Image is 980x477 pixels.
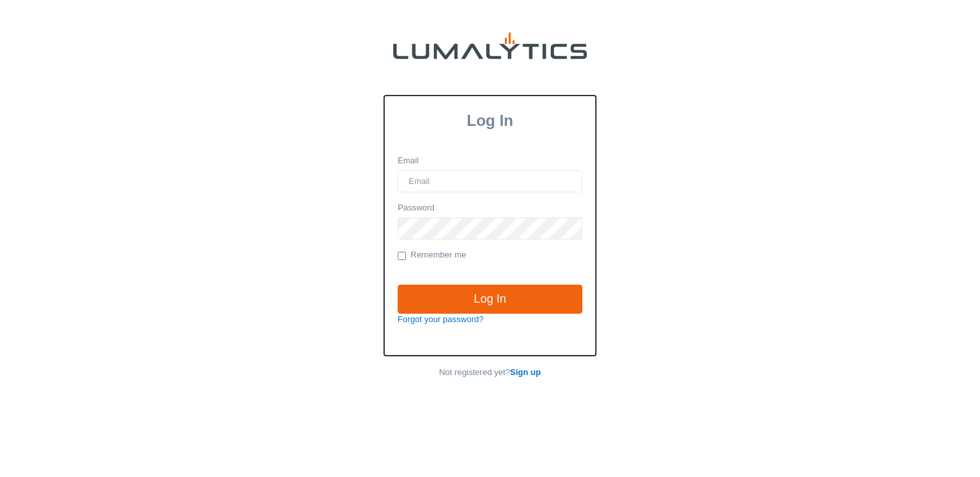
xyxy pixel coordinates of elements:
[398,252,406,260] input: Remember me
[398,314,484,324] a: Forgot your password?
[398,170,582,192] input: Email
[385,112,595,130] h3: Log In
[383,367,597,379] p: Not registered yet?
[398,202,434,214] label: Password
[393,32,587,59] img: lumalytics-black-e9b537c871f77d9ce8d3a6940f85695cd68c596e3f819dc492052d1098752254.png
[398,285,582,314] input: Log In
[398,155,419,167] label: Email
[398,249,466,262] label: Remember me
[510,367,541,377] a: Sign up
